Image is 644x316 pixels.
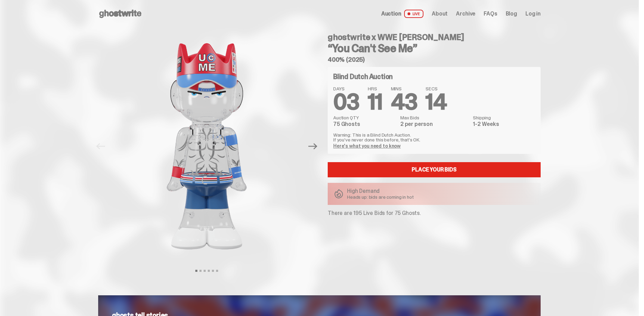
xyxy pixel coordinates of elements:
[305,139,320,154] button: Next
[333,115,396,120] dt: Auction QTY
[426,88,447,116] span: 14
[328,33,541,41] h4: ghostwrite x WWE [PERSON_NAME]
[333,73,393,80] h4: Blind Dutch Auction
[199,270,202,272] button: View slide 2
[333,143,401,149] a: Here's what you need to know
[456,11,475,17] a: Archive
[347,195,414,199] p: Heads up: bids are coming in hot
[473,121,535,127] dd: 1-2 Weeks
[391,88,418,116] span: 43
[195,270,197,272] button: View slide 1
[506,11,517,17] a: Blog
[328,57,541,63] h5: 400% (2025)
[432,11,448,17] a: About
[216,270,218,272] button: View slide 6
[333,121,396,127] dd: 75 Ghosts
[400,121,469,127] dd: 2 per person
[404,10,424,18] span: LIVE
[400,115,469,120] dt: Max Bids
[368,88,383,116] span: 11
[333,132,535,142] p: Warning: This is a Blind Dutch Auction. If you’ve never done this before, that’s OK.
[328,162,541,177] a: Place your Bids
[381,10,423,18] a: Auction LIVE
[333,86,360,91] span: DAYS
[112,28,302,265] img: John_Cena_Hero_1.png
[347,188,414,194] p: High Demand
[204,270,206,272] button: View slide 3
[212,270,214,272] button: View slide 5
[333,88,360,116] span: 03
[525,11,541,17] a: Log in
[208,270,210,272] button: View slide 4
[473,115,535,120] dt: Shipping
[381,11,401,17] span: Auction
[328,210,541,216] p: There are 195 Live Bids for 75 Ghosts.
[484,11,497,17] a: FAQs
[426,86,447,91] span: SECS
[368,86,383,91] span: HRS
[391,86,418,91] span: MINS
[328,43,541,54] h3: “You Can't See Me”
